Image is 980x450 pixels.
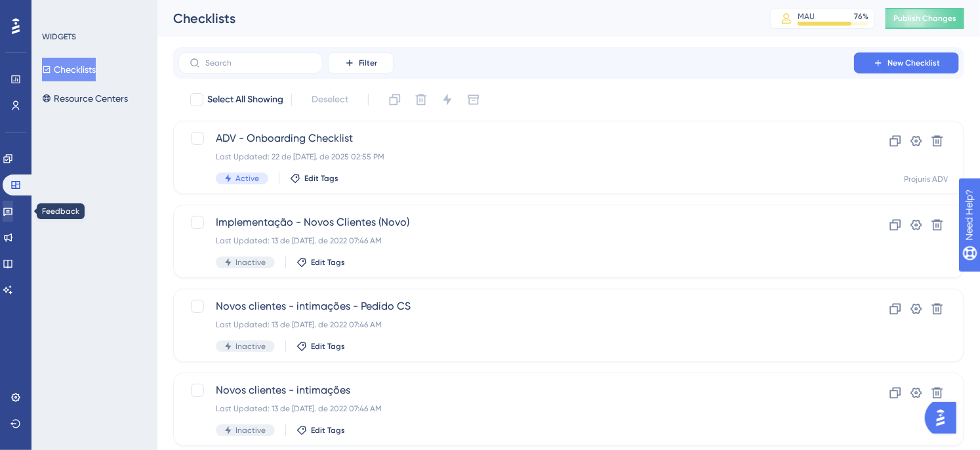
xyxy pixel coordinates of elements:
div: WIDGETS [42,31,76,42]
span: Inactive [235,425,266,436]
span: Edit Tags [311,341,345,352]
button: Edit Tags [290,173,338,184]
button: Resource Centers [42,87,128,110]
span: Edit Tags [311,425,345,436]
span: Select All Showing [207,92,283,108]
button: Publish Changes [886,8,964,29]
button: Edit Tags [296,341,345,352]
button: Edit Tags [296,425,345,436]
span: Inactive [235,257,266,268]
div: Last Updated: 22 de [DATE]. de 2025 02:55 PM [216,152,817,162]
span: New Checklist [888,58,940,68]
button: Filter [328,52,394,73]
button: Deselect [300,88,360,112]
span: Novos clientes - intimações - Pedido CS [216,298,817,314]
div: Projuris ADV [904,174,948,184]
iframe: UserGuiding AI Assistant Launcher [925,398,964,438]
button: Checklists [42,58,96,81]
span: Active [235,173,259,184]
span: Implementação - Novos Clientes (Novo) [216,215,817,230]
span: Inactive [235,341,266,352]
div: Checklists [173,9,737,28]
div: Last Updated: 13 de [DATE]. de 2022 07:46 AM [216,403,817,414]
button: New Checklist [854,52,959,73]
div: MAU [798,11,815,22]
span: Edit Tags [304,173,338,184]
span: ADV - Onboarding Checklist [216,131,817,146]
button: Edit Tags [296,257,345,268]
span: Filter [359,58,377,68]
div: 76 % [854,11,868,22]
div: Last Updated: 13 de [DATE]. de 2022 07:46 AM [216,319,817,330]
input: Search [205,58,312,68]
div: Last Updated: 13 de [DATE]. de 2022 07:46 AM [216,235,817,246]
span: Publish Changes [893,13,956,24]
span: Need Help? [31,3,82,19]
span: Deselect [312,92,348,108]
span: Novos clientes - intimações [216,382,817,398]
span: Edit Tags [311,257,345,268]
